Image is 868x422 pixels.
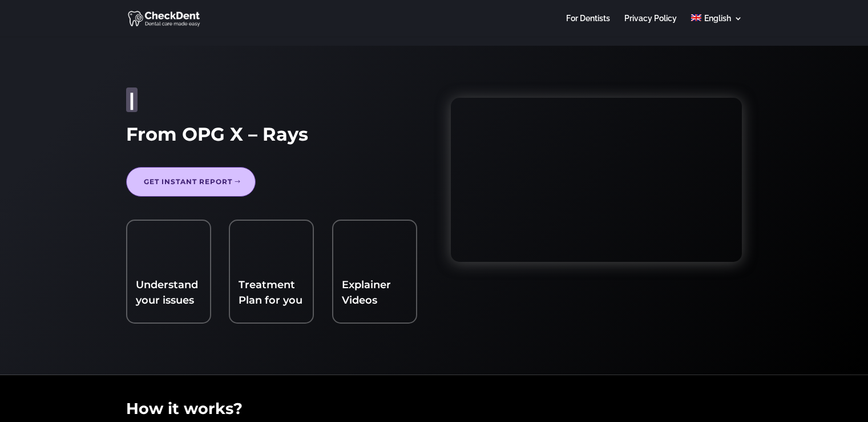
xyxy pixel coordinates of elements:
[239,278,302,306] a: Treatment Plan for you
[624,14,677,37] a: Privacy Policy
[691,14,742,37] a: English
[136,278,198,306] span: Understand your issues
[704,14,731,23] span: English
[126,399,243,418] span: How it works?
[342,278,391,306] a: Explainer Videos
[128,9,201,27] img: CheckDent
[566,14,610,37] a: For Dentists
[451,98,742,262] iframe: How to Upload Your X-Ray & Get Instant Second Opnion
[129,89,135,111] span: |
[126,124,417,151] h1: From OPG X – Rays
[126,167,256,197] a: Get Instant report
